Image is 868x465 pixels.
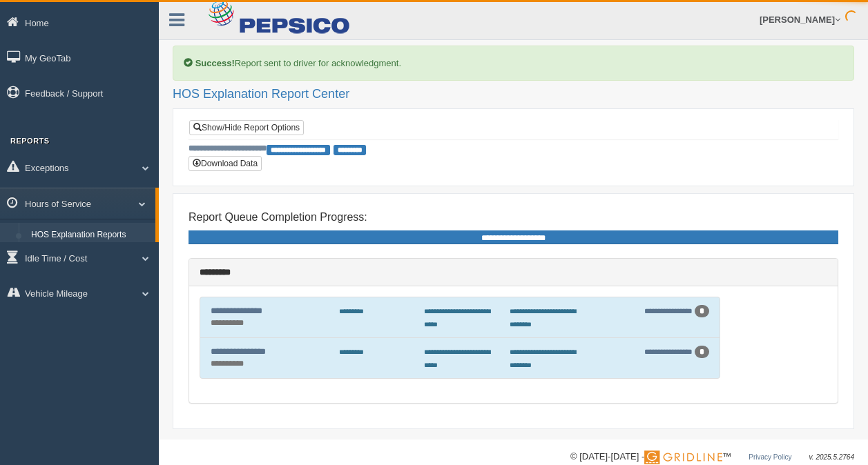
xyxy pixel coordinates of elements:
div: © [DATE]-[DATE] - ™ [570,450,854,464]
a: Show/Hide Report Options [189,120,304,135]
button: Download Data [189,156,262,171]
b: Success! [195,58,235,68]
span: v. 2025.5.2764 [809,453,854,461]
h4: Report Queue Completion Progress: [189,211,838,224]
h2: HOS Explanation Report Center [173,88,854,101]
img: Gridline [644,451,722,464]
a: HOS Explanation Reports [25,223,155,248]
a: Privacy Policy [749,453,791,461]
div: Report sent to driver for acknowledgment. [173,46,854,81]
